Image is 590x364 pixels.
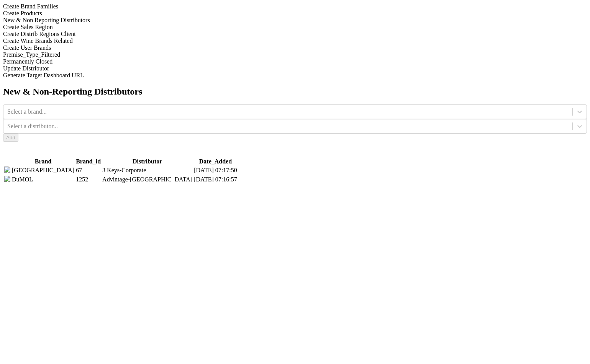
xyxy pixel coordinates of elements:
div: Create Sales Region [3,24,587,31]
td: 1252 [75,175,101,184]
button: Add [3,134,18,142]
th: Date_Added [193,158,237,165]
td: DuMOL [11,175,75,184]
div: Generate Target Dashboard URL [3,72,587,79]
td: 3 Keys-Corporate [102,166,193,175]
div: Create Brand Families [3,3,587,10]
td: Advintage-[GEOGRAPHIC_DATA] [102,175,193,184]
td: 67 [75,166,101,175]
img: delete.svg [4,176,10,182]
div: Create Distrib Regions Client [3,31,587,38]
div: Premise_Type_Filtered [3,51,587,58]
img: delete.svg [4,166,10,173]
div: Create User Brands [3,44,587,51]
td: [DATE] 07:16:57 [193,175,237,184]
div: Update Distributor [3,65,587,72]
td: [DATE] 07:17:50 [193,166,237,175]
h2: New & Non-Reporting Distributors [3,87,587,97]
th: Brand_id [75,158,101,165]
div: New & Non Reporting Distributors [3,17,587,24]
div: Create Wine Brands Related [3,38,587,44]
td: [GEOGRAPHIC_DATA] [11,166,75,175]
th: Brand [11,158,75,165]
div: Create Products [3,10,587,17]
th: Distributor [102,158,193,165]
div: Permanently Closed [3,58,587,65]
